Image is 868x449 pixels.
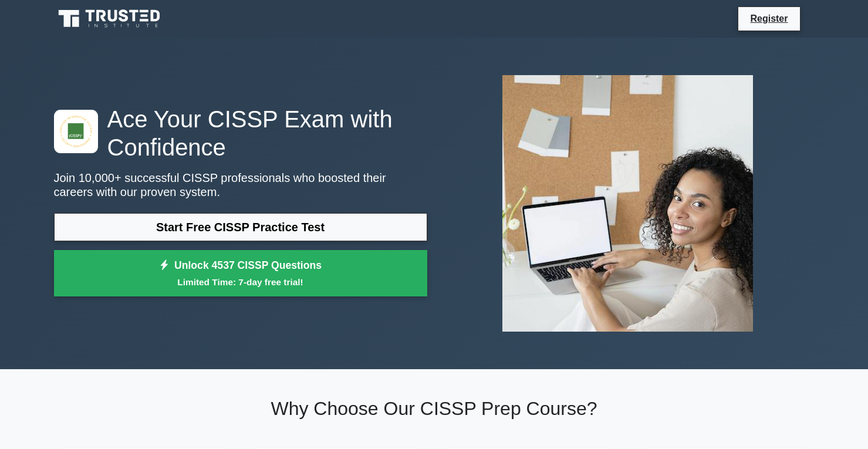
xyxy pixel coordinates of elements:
[54,213,427,241] a: Start Free CISSP Practice Test
[54,171,427,199] p: Join 10,000+ successful CISSP professionals who boosted their careers with our proven system.
[54,105,427,161] h1: Ace Your CISSP Exam with Confidence
[69,275,413,289] small: Limited Time: 7-day free trial!
[743,11,795,26] a: Register
[54,250,427,297] a: Unlock 4537 CISSP QuestionsLimited Time: 7-day free trial!
[54,397,815,420] h2: Why Choose Our CISSP Prep Course?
